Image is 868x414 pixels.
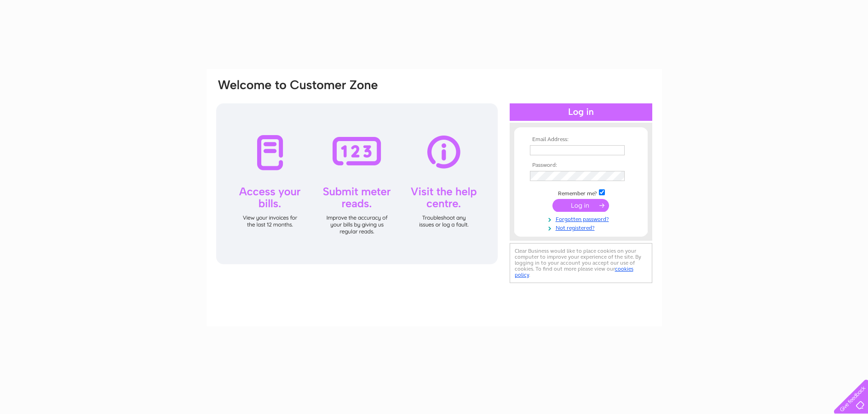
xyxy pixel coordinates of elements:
div: Clear Business would like to place cookies on your computer to improve your experience of the sit... [510,243,652,283]
th: Email Address: [528,136,634,143]
th: Password: [528,162,634,169]
input: Submit [552,199,609,212]
a: Forgotten password? [530,214,634,223]
td: Remember me? [528,188,634,197]
a: cookies policy [515,266,633,278]
a: Not registered? [530,223,634,232]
